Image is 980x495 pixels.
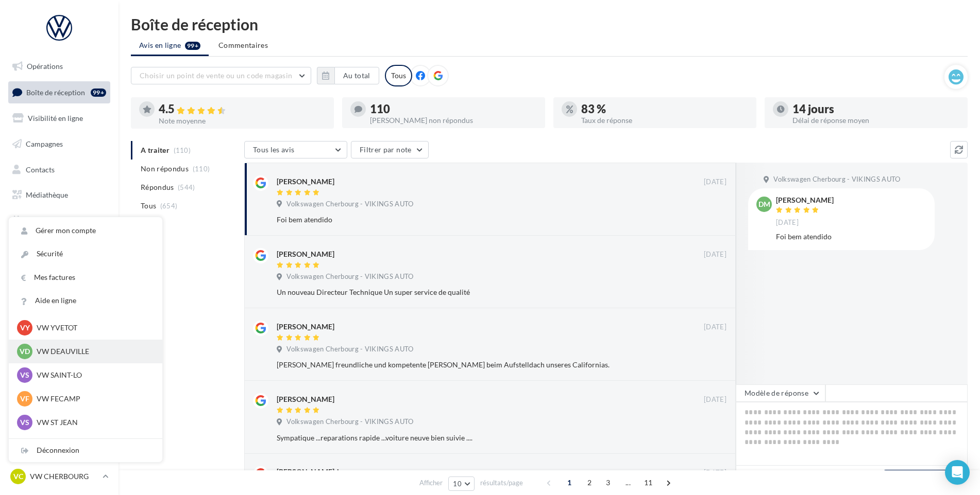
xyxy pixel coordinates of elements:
[20,370,29,380] span: VS
[6,159,112,181] a: Contacts
[6,133,112,155] a: Campagnes
[141,201,156,211] span: Tous
[776,232,926,242] div: Foi bem atendido
[37,323,150,333] p: VW YVETOT
[37,370,150,380] p: VW SAINT-LO
[776,218,799,227] span: [DATE]
[253,145,295,154] span: Tous les avis
[277,360,660,370] div: [PERSON_NAME] freundliche und kompetente [PERSON_NAME] beim Aufstelldach unseres Californias.
[758,199,770,209] span: DM
[792,117,959,124] div: Délai de réponse moyen
[37,394,150,404] p: VW FECAMP
[277,215,660,225] div: Foi bem atendido
[26,139,63,148] span: Campagnes
[600,474,616,491] span: 3
[370,117,537,124] div: [PERSON_NAME] non répondus
[159,117,326,125] div: Note moyenne
[26,190,68,199] span: Médiathèque
[286,345,413,354] span: Volkswagen Cherbourg - VIKINGS AUTO
[28,114,83,122] span: Visibilité en ligne
[370,103,537,115] div: 110
[351,141,429,158] button: Filtrer par note
[277,249,334,259] div: [PERSON_NAME]
[561,474,578,491] span: 1
[6,184,112,206] a: Médiathèque
[776,197,834,204] div: [PERSON_NAME]
[140,71,292,80] span: Choisir un point de vente ou un code magasin
[20,346,30,357] span: VD
[6,236,112,266] a: PLV et print personnalisable
[736,384,825,402] button: Modèle de réponse
[8,467,110,486] a: VC VW CHERBOURG
[620,474,636,491] span: ...
[581,117,748,124] div: Taux de réponse
[6,81,112,103] a: Boîte de réception99+
[286,272,413,281] span: Volkswagen Cherbourg - VIKINGS AUTO
[704,323,726,332] span: [DATE]
[277,176,334,187] div: [PERSON_NAME]
[334,67,379,84] button: Au total
[141,182,174,192] span: Répondus
[277,394,334,404] div: [PERSON_NAME]
[277,322,334,332] div: [PERSON_NAME]
[581,103,748,115] div: 83 %
[20,394,29,404] span: VF
[704,468,726,478] span: [DATE]
[20,323,30,333] span: VY
[640,474,657,491] span: 11
[480,478,523,488] span: résultats/page
[244,141,347,158] button: Tous les avis
[773,175,900,184] span: Volkswagen Cherbourg - VIKINGS AUTO
[218,40,268,50] span: Commentaires
[178,183,195,191] span: (544)
[9,439,162,462] div: Déconnexion
[704,178,726,187] span: [DATE]
[704,250,726,259] span: [DATE]
[945,460,970,485] div: Open Intercom Messenger
[277,467,352,477] div: [PERSON_NAME]-horn
[792,103,959,115] div: 14 jours
[131,16,968,32] div: Boîte de réception
[159,103,326,115] div: 4.5
[131,67,311,84] button: Choisir un point de vente ou un code magasin
[13,471,23,482] span: VC
[286,417,413,427] span: Volkswagen Cherbourg - VIKINGS AUTO
[141,164,189,174] span: Non répondus
[277,287,660,297] div: Un nouveau Directeur Technique Un super service de qualité
[91,89,106,97] div: 99+
[6,270,112,300] a: Campagnes DataOnDemand
[581,474,598,491] span: 2
[448,476,475,491] button: 10
[385,65,412,86] div: Tous
[317,67,379,84] button: Au total
[26,216,60,225] span: Calendrier
[6,210,112,232] a: Calendrier
[9,219,162,242] a: Gérer mon compte
[26,165,55,173] span: Contacts
[6,56,112,77] a: Opérations
[9,266,162,289] a: Mes factures
[20,417,29,428] span: VS
[277,433,660,443] div: Sympatique ...reparations rapide ...voiture neuve bien suivie ....
[453,480,462,488] span: 10
[30,471,98,482] p: VW CHERBOURG
[6,108,112,129] a: Visibilité en ligne
[26,87,85,96] span: Boîte de réception
[193,165,210,173] span: (110)
[9,242,162,266] a: Sécurité
[419,478,443,488] span: Afficher
[9,289,162,312] a: Aide en ligne
[37,346,150,357] p: VW DEAUVILLE
[160,202,178,210] span: (654)
[37,417,150,428] p: VW ST JEAN
[704,395,726,404] span: [DATE]
[286,200,413,209] span: Volkswagen Cherbourg - VIKINGS AUTO
[27,62,63,70] span: Opérations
